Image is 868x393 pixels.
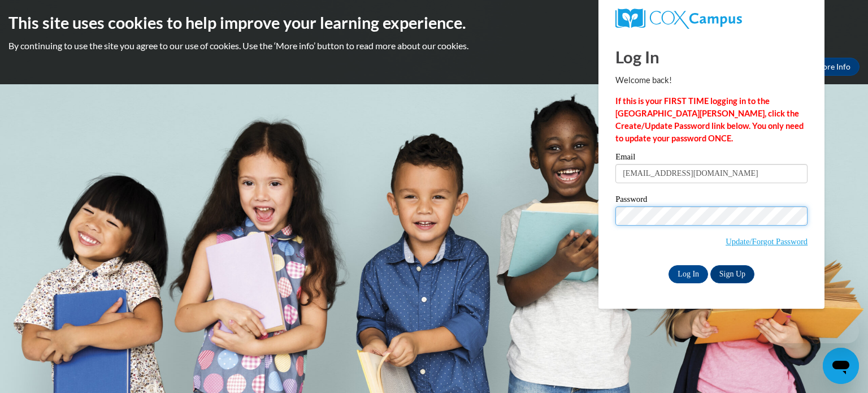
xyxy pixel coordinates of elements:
[615,45,808,68] h1: Log In
[615,195,808,206] label: Password
[710,265,754,283] a: Sign Up
[669,265,708,283] input: Log In
[615,8,808,29] a: COX Campus
[615,74,808,87] p: Welcome back!
[726,237,808,246] a: Update/Forgot Password
[771,318,859,343] iframe: Message from company
[8,40,860,52] p: By continuing to use the site you agree to our use of cookies. Use the ‘More info’ button to read...
[823,348,859,384] iframe: Button to launch messaging window
[615,96,804,143] strong: If this is your FIRST TIME logging in to the [GEOGRAPHIC_DATA][PERSON_NAME], click the Create/Upd...
[615,8,742,29] img: COX Campus
[615,153,808,164] label: Email
[8,11,860,34] h2: This site uses cookies to help improve your learning experience.
[806,58,860,76] a: More Info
